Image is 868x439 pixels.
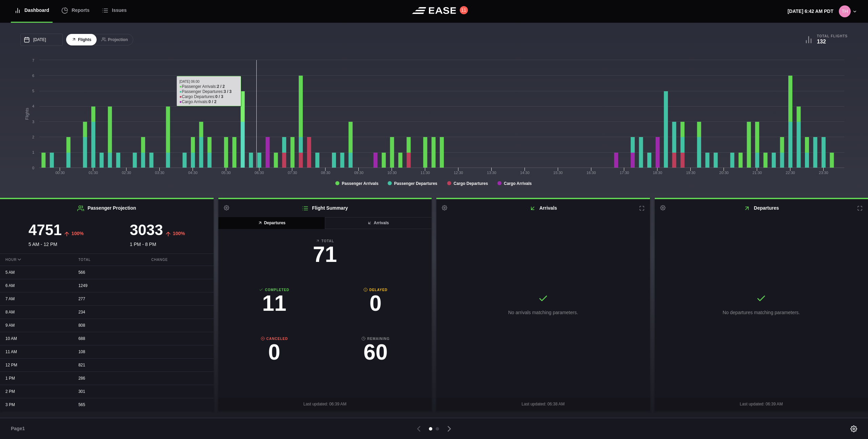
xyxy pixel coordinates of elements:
[325,336,426,366] a: Remaining60
[32,120,34,124] text: 3
[11,425,28,432] span: Page 1
[817,39,826,44] b: 132
[25,108,29,120] tspan: Flights
[96,34,133,46] button: Projection
[73,319,140,332] div: 808
[66,34,97,46] button: Flights
[719,171,729,175] text: 20:30
[72,231,84,236] span: 100%
[73,292,140,305] div: 277
[73,306,140,319] div: 234
[321,171,331,175] text: 08:30
[155,171,164,175] text: 03:30
[839,5,851,17] img: 80ca9e2115b408c1dc8c56a444986cd3
[146,254,213,266] div: Change
[221,171,231,175] text: 05:30
[73,385,140,398] div: 301
[32,166,34,170] text: 0
[188,171,198,175] text: 04:30
[325,287,426,318] a: Delayed0
[32,58,34,62] text: 7
[224,292,325,314] h3: 11
[520,171,530,175] text: 14:30
[553,171,563,175] text: 15:30
[130,223,163,237] h3: 3033
[387,171,397,175] text: 10:30
[354,171,363,175] text: 09:30
[20,34,63,46] input: mm/dd/yyyy
[224,244,427,265] h3: 71
[32,150,34,154] text: 1
[325,287,426,292] b: Delayed
[460,6,468,14] button: 11
[73,332,140,345] div: 688
[73,372,140,385] div: 286
[342,181,379,186] tspan: Passenger Arrivals
[788,8,833,15] p: [DATE] 6:42 AM PDT
[587,171,596,175] text: 16:30
[28,223,62,237] h3: 4751
[224,238,427,269] a: Total71
[218,199,432,217] h2: Flight Summary
[454,181,488,186] tspan: Cargo Departures
[224,287,325,292] b: Completed
[487,171,496,175] text: 13:30
[394,181,437,186] tspan: Passenger Departures
[107,223,208,248] div: 1 PM - 8 PM
[420,171,430,175] text: 11:30
[73,254,140,266] div: Total
[73,279,140,292] div: 1249
[325,292,426,314] h3: 0
[173,231,185,236] span: 100%
[224,341,325,363] h3: 0
[819,171,828,175] text: 23:30
[723,309,800,316] p: No departures matching parameters.
[32,104,34,108] text: 4
[786,171,795,175] text: 22:30
[508,309,578,316] p: No arrivals matching parameters.
[653,171,663,175] text: 18:30
[88,171,98,175] text: 01:30
[5,223,107,248] div: 5 AM - 12 PM
[620,171,629,175] text: 17:30
[752,171,762,175] text: 21:30
[686,171,695,175] text: 19:30
[255,171,264,175] text: 06:30
[73,359,140,371] div: 821
[454,171,463,175] text: 12:30
[224,287,325,318] a: Completed11
[325,341,426,363] h3: 60
[73,398,140,411] div: 565
[436,398,650,411] div: Last updated: 06:38 AM
[32,135,34,139] text: 2
[218,398,432,411] div: Last updated: 06:39 AM
[325,336,426,341] b: Remaining
[817,34,848,38] b: Total Flights
[32,89,34,93] text: 5
[55,171,65,175] text: 00:30
[32,74,34,78] text: 6
[73,345,140,358] div: 108
[504,181,532,186] tspan: Cargo Arrivals
[218,217,325,229] button: Departures
[224,238,427,244] b: Total
[224,336,325,341] b: Canceled
[324,217,432,229] button: Arrivals
[122,171,131,175] text: 02:30
[436,199,650,217] h2: Arrivals
[288,171,297,175] text: 07:30
[73,266,140,279] div: 566
[224,336,325,366] a: Canceled0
